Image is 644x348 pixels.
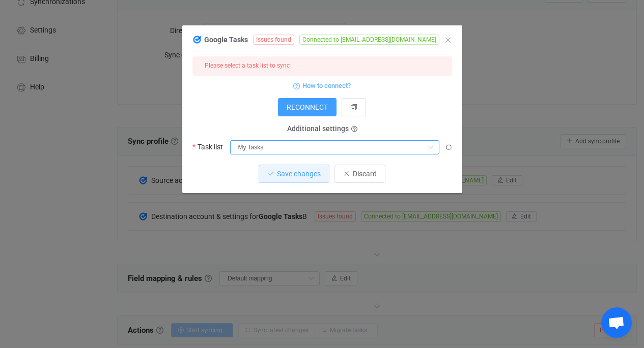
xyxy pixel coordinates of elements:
[277,170,321,178] span: Save changes
[287,124,349,133] span: Additional settings
[259,165,329,183] button: Save changes
[334,165,385,183] button: Discard
[182,25,462,193] div: dialog
[192,140,229,154] label: Task list
[230,140,439,154] input: Select
[353,170,377,178] span: Discard
[601,307,632,338] a: Open chat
